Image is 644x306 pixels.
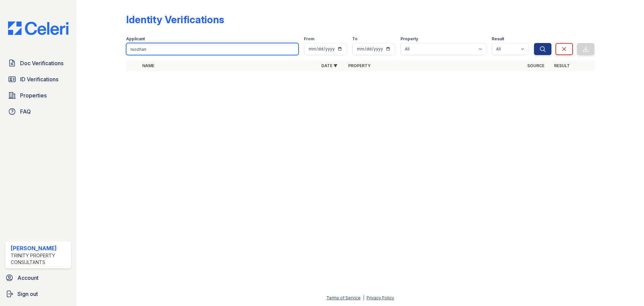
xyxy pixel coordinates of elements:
span: Sign out [17,290,38,298]
a: ID Verifications [5,73,71,86]
span: ID Verifications [20,75,58,83]
img: CE_Logo_Blue-a8612792a0a2168367f1c8372b55b34899dd931a85d93a1a3d3e32e68fde9ad4.png [3,21,74,35]
a: Account [3,271,74,285]
a: Name [142,63,154,68]
a: Privacy Policy [367,295,394,300]
label: Result [492,36,504,42]
a: Terms of Service [326,295,361,300]
a: Properties [5,89,71,102]
a: Result [554,63,570,68]
label: Applicant [126,36,145,42]
a: Doc Verifications [5,56,71,70]
div: | [363,295,364,300]
a: Sign out [3,287,74,301]
span: Properties [20,91,47,99]
input: Search by name or phone number [126,43,299,55]
span: FAQ [20,107,31,116]
div: Trinity Property Consultants [11,252,68,266]
label: To [352,36,358,42]
a: Property [348,63,371,68]
label: From [304,36,314,42]
a: Date ▼ [321,63,337,68]
div: [PERSON_NAME] [11,244,68,252]
span: Account [17,274,39,282]
a: FAQ [5,105,71,118]
a: Source [527,63,544,68]
label: Property [400,36,418,42]
div: Identity Verifications [126,13,224,26]
span: Doc Verifications [20,59,63,67]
